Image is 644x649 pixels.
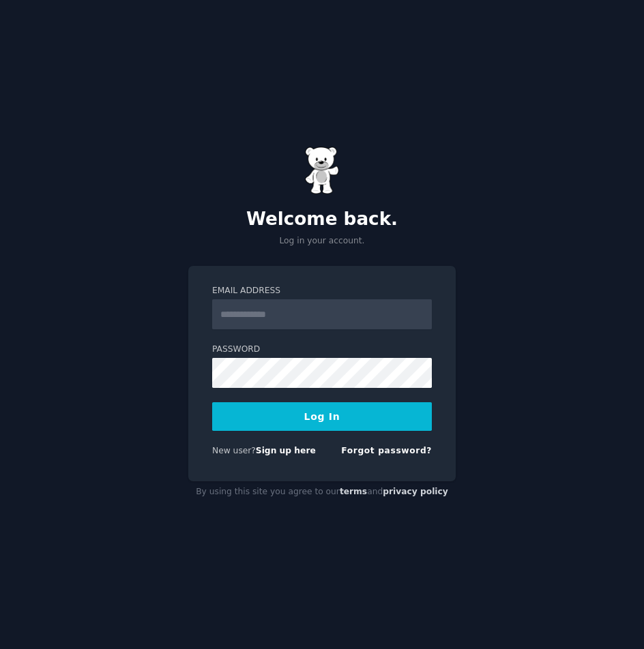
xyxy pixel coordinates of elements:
[212,344,432,356] label: Password
[212,446,256,455] span: New user?
[188,209,456,230] h2: Welcome back.
[383,487,448,496] a: privacy policy
[212,285,432,297] label: Email Address
[212,402,432,431] button: Log In
[188,235,456,247] p: Log in your account.
[341,446,432,455] a: Forgot password?
[256,446,316,455] a: Sign up here
[305,147,339,194] img: Gummy Bear
[188,481,456,503] div: By using this site you agree to our and
[340,487,367,496] a: terms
